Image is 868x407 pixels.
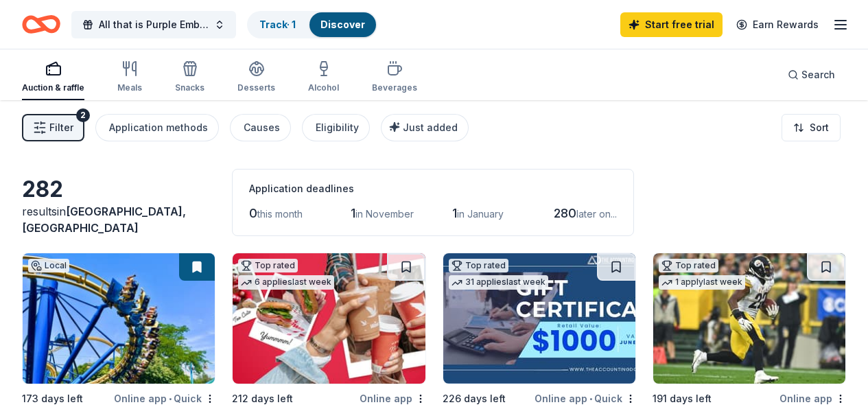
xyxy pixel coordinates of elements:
div: 2 [76,108,90,122]
button: All that is Purple Embracing Hope and Healing [71,11,236,38]
span: Filter [49,119,73,136]
div: Alcohol [308,82,339,93]
span: Just added [403,121,458,133]
img: Image for The Accounting Doctor [443,253,635,384]
button: Auction & raffle [22,55,84,100]
div: Top rated [449,259,508,272]
a: Discover [320,19,365,30]
button: Track· 1Discover [247,11,377,38]
div: Beverages [372,82,417,93]
a: Earn Rewards [728,12,827,37]
button: Eligibility [302,114,370,141]
div: Online app Quick [535,390,636,407]
img: Image for Wawa Foundation [233,253,425,384]
div: 6 applies last week [238,275,334,290]
div: 31 applies last week [449,275,548,290]
span: [GEOGRAPHIC_DATA], [GEOGRAPHIC_DATA] [22,205,186,235]
div: Meals [117,82,142,93]
span: in November [355,208,414,220]
button: Filter2 [22,114,84,141]
span: in [22,205,186,235]
button: Application methods [95,114,219,141]
button: Causes [230,114,291,141]
button: Desserts [237,55,275,100]
span: • [589,393,592,404]
span: 0 [249,206,257,220]
div: 191 days left [653,391,712,407]
span: Sort [810,119,829,136]
div: 1 apply last week [659,275,745,290]
div: Top rated [238,259,298,272]
div: Online app [360,390,426,407]
img: Image for Pittsburgh Steelers [653,253,845,384]
div: results [22,203,215,236]
a: Track· 1 [259,19,296,30]
button: Search [777,61,846,89]
div: Eligibility [316,119,359,136]
span: 1 [351,206,355,220]
span: 1 [452,206,457,220]
div: 226 days left [443,391,506,407]
div: Snacks [175,82,204,93]
span: All that is Purple Embracing Hope and Healing [99,16,209,33]
span: later on... [576,208,617,220]
span: 280 [554,206,576,220]
span: Search [801,67,835,83]
div: Application deadlines [249,181,617,197]
a: Home [22,8,60,40]
div: Online app [779,390,846,407]
span: this month [257,208,303,220]
span: in January [457,208,504,220]
button: Snacks [175,55,204,100]
div: 212 days left [232,391,293,407]
div: Desserts [237,82,275,93]
button: Meals [117,55,142,100]
div: Application methods [109,119,208,136]
div: 282 [22,176,215,203]
div: Auction & raffle [22,82,84,93]
img: Image for Dutch Wonderland [23,253,215,384]
a: Start free trial [620,12,723,37]
button: Just added [381,114,469,141]
div: Top rated [659,259,718,272]
div: Online app Quick [114,390,215,407]
button: Alcohol [308,55,339,100]
div: 173 days left [22,391,83,407]
div: Causes [244,119,280,136]
button: Sort [782,114,841,141]
button: Beverages [372,55,417,100]
div: Local [28,259,69,272]
span: • [169,393,172,404]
